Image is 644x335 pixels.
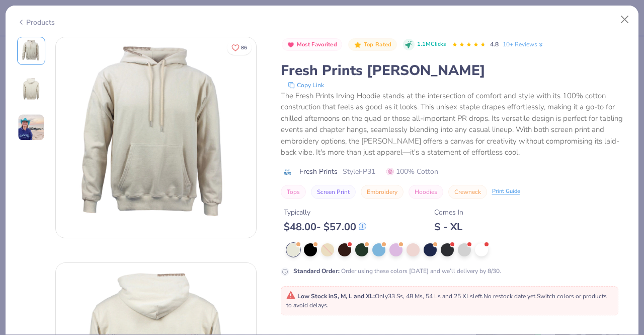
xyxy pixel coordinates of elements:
[281,90,627,158] div: The Fresh Prints Irving Hoodie stands at the intersection of comfort and style with its 100% cott...
[434,207,463,218] div: Comes In
[448,185,487,199] button: Crewneck
[19,39,43,63] img: Front
[286,292,607,309] span: Only 33 Ss, 48 Ms, 54 Ls and 25 XLs left. Switch colors or products to avoid delays.
[227,40,252,55] button: Like
[285,80,327,90] button: copy to clipboard
[18,114,45,141] img: User generated content
[492,187,520,196] div: Print Guide
[281,185,306,199] button: Tops
[17,17,55,28] div: Products
[409,185,443,199] button: Hoodies
[386,166,438,177] span: 100% Cotton
[56,37,256,238] img: Front
[297,292,375,300] strong: Low Stock in S, M, L and XL :
[281,168,294,176] img: brand logo
[281,61,627,80] div: Fresh Prints [PERSON_NAME]
[293,267,340,275] strong: Standard Order :
[434,221,463,233] div: S - XL
[299,166,338,177] span: Fresh Prints
[354,41,362,49] img: Top Rated sort
[282,38,343,51] button: Badge Button
[361,185,404,199] button: Embroidery
[417,40,446,49] span: 1.1M Clicks
[284,207,366,218] div: Typically
[364,42,392,47] span: Top Rated
[452,37,486,53] div: 4.8 Stars
[348,38,396,51] button: Badge Button
[293,266,501,276] div: Order using these colors [DATE] and we’ll delivery by 8/30.
[241,45,247,50] span: 86
[615,10,634,29] button: Close
[287,41,295,49] img: Most Favorited sort
[297,42,337,47] span: Most Favorited
[490,40,499,48] span: 4.8
[284,221,366,233] div: $ 48.00 - $ 57.00
[19,77,43,101] img: Back
[484,292,537,300] span: No restock date yet.
[311,185,356,199] button: Screen Print
[343,166,375,177] span: Style FP31
[503,40,544,49] a: 10+ Reviews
